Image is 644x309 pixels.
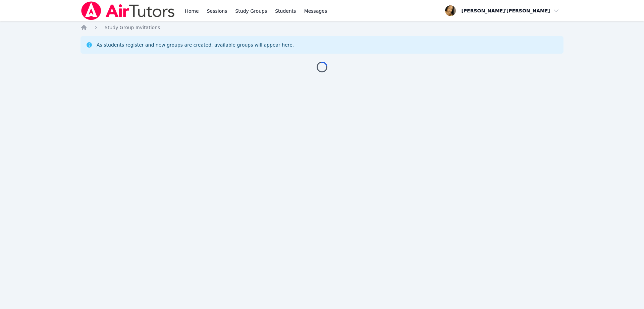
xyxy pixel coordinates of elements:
a: Study Group Invitations [105,24,160,31]
span: Messages [304,8,327,14]
div: As students register and new groups are created, available groups will appear here. [97,42,294,48]
img: Air Tutors [80,1,175,20]
nav: Breadcrumb [80,24,563,31]
span: Study Group Invitations [105,25,160,30]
